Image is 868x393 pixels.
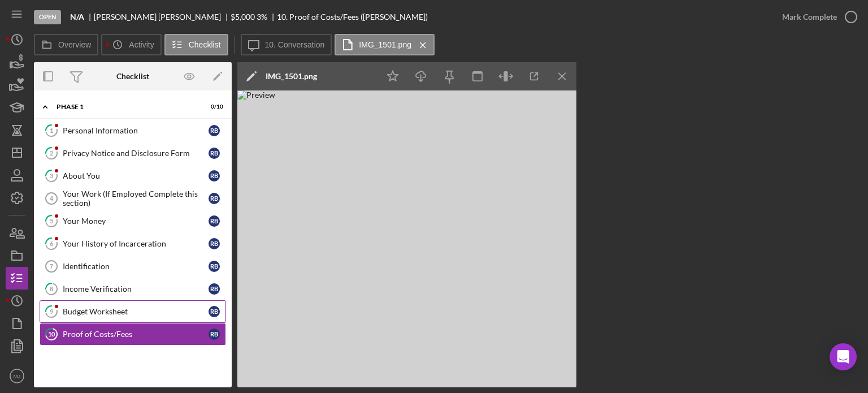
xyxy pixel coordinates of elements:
a: 4Your Work (If Employed Complete this section)RB [40,187,226,210]
div: 3 % [257,12,267,21]
tspan: 4 [50,195,54,202]
div: R B [209,261,220,272]
div: R B [209,170,220,182]
div: Personal Information [63,126,209,135]
div: R B [209,193,220,204]
a: 3About YouRB [40,165,226,187]
label: Activity [129,40,154,49]
tspan: 2 [50,149,53,157]
div: Budget Worksheet [63,307,209,316]
div: R B [209,329,220,340]
a: 7IdentificationRB [40,255,226,278]
div: Mark Complete [782,6,837,28]
a: 5Your MoneyRB [40,210,226,232]
div: Your Money [63,217,209,226]
label: Checklist [189,40,221,49]
a: 9Budget WorksheetRB [40,300,226,323]
div: Checklist [116,72,149,81]
div: Phase 1 [57,103,195,110]
label: IMG_1501.png [359,40,411,49]
button: Activity [101,34,161,55]
button: Overview [34,34,98,55]
div: Open Intercom Messenger [830,343,857,370]
a: 6Your History of IncarcerationRB [40,232,226,255]
tspan: 1 [50,127,53,134]
button: Mark Complete [771,6,862,28]
tspan: 5 [50,217,53,224]
div: Identification [63,262,209,271]
div: Open [34,10,61,24]
tspan: 7 [50,263,53,270]
tspan: 3 [50,172,53,179]
div: Privacy Notice and Disclosure Form [63,149,209,158]
div: R B [209,125,220,136]
img: Preview [237,90,576,387]
div: R B [209,215,220,227]
div: R B [209,148,220,159]
div: Income Verification [63,284,209,293]
a: 1Personal InformationRB [40,119,226,142]
text: MJ [14,373,21,379]
div: [PERSON_NAME] [PERSON_NAME] [94,12,231,21]
a: 2Privacy Notice and Disclosure FormRB [40,142,226,165]
button: 10. Conversation [241,34,332,55]
tspan: 6 [50,240,54,247]
div: R B [209,283,220,295]
tspan: 10 [48,330,55,338]
div: 0 / 10 [203,103,223,110]
button: Checklist [164,34,228,55]
label: 10. Conversation [265,40,325,49]
div: Your Work (If Employed Complete this section) [63,189,209,208]
tspan: 9 [50,308,54,315]
div: Your History of Incarceration [63,239,209,248]
a: 8Income VerificationRB [40,278,226,300]
button: MJ [6,365,28,387]
tspan: 8 [50,285,53,292]
b: N/A [70,12,84,21]
div: R B [209,238,220,249]
a: 10Proof of Costs/FeesRB [40,323,226,346]
div: IMG_1501.png [266,72,317,81]
div: Proof of Costs/Fees [63,330,209,339]
label: Overview [58,40,91,49]
button: IMG_1501.png [335,34,435,55]
span: $5,000 [231,12,255,21]
div: About You [63,171,209,180]
div: R B [209,306,220,317]
div: 10. Proof of Costs/Fees ([PERSON_NAME]) [277,12,428,21]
